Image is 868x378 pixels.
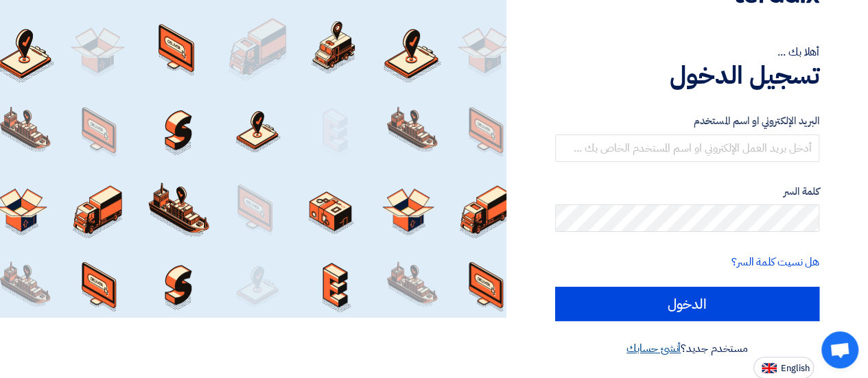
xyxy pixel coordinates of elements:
label: كلمة السر [555,184,819,200]
span: English [781,364,810,373]
label: البريد الإلكتروني او اسم المستخدم [555,113,819,129]
div: Open chat [821,331,858,368]
input: الدخول [555,287,819,321]
div: مستخدم جديد؟ [555,340,819,357]
div: أهلا بك ... [555,44,819,60]
a: هل نسيت كلمة السر؟ [731,254,819,270]
a: أنشئ حسابك [626,340,681,357]
img: en-US.png [762,363,777,373]
input: أدخل بريد العمل الإلكتروني او اسم المستخدم الخاص بك ... [555,134,819,162]
h1: تسجيل الدخول [555,60,819,91]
